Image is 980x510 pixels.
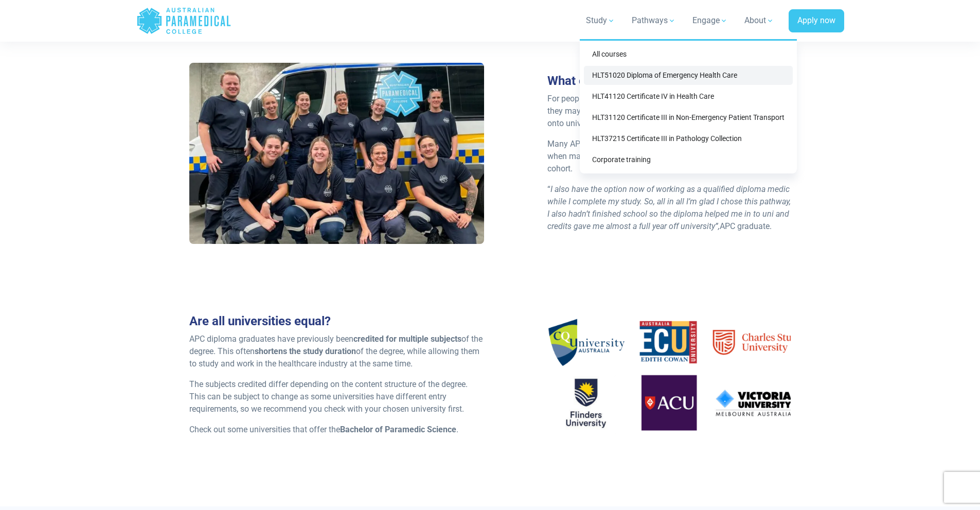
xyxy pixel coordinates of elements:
a: HLT37215 Certificate III in Pathology Collection [584,129,793,148]
a: About [738,6,780,35]
p: APC diploma graduates have previously been of the degree. This often of the degree, while allowin... [189,333,484,370]
a: Corporate training [584,150,793,169]
strong: credited for multiple subjects [353,334,461,344]
p: Check out some universities that offer the . [189,424,484,436]
div: Study [580,39,797,173]
h3: Are all universities equal? [189,314,484,329]
h3: What our students say [547,74,791,89]
a: HLT51020 Diploma of Emergency Health Care [584,66,793,85]
strong: shortens the study duration [255,346,356,356]
p: “ APC graduate. [547,183,791,233]
p: Many APC students and graduates have had positive experiences when making this transition, as sha... [547,138,791,175]
a: HLT41120 Certificate IV in Health Care [584,87,793,106]
a: Apply now [789,9,844,33]
em: I also have the option now of working as a qualified diploma medic while I complete my study. So,... [547,184,791,231]
a: All courses [584,45,793,64]
strong: Bachelor of Paramedic Science [340,425,456,434]
a: HLT31120 Certificate III in Non-Emergency Patient Transport [584,108,793,127]
a: Engage [686,6,734,35]
a: Study [580,6,621,35]
p: For people who choose the diploma pathway, by studying with APC they may be eligible to receive u... [547,93,791,130]
a: Australian Paramedical College [136,4,231,38]
a: Pathways [626,6,682,35]
p: The subjects credited differ depending on the content structure of the degree. This can be subjec... [189,378,484,415]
